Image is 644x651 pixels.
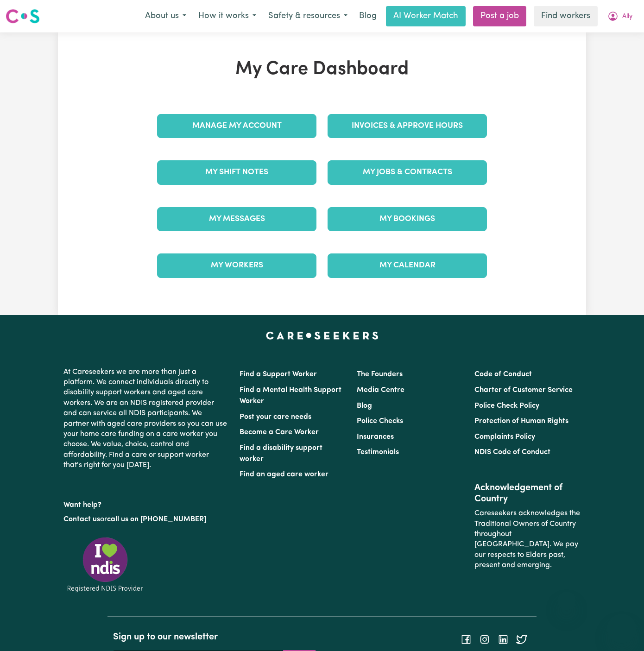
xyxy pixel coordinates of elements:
[622,12,632,22] span: Ally
[461,636,472,643] a: Follow Careseekers on Facebook
[113,632,316,643] h2: Sign up to our newsletter
[157,253,316,278] a: My Workers
[357,433,394,441] a: Insurances
[474,433,535,441] a: Complaints Policy
[357,371,403,378] a: The Founders
[534,6,598,26] a: Find workers
[474,371,532,378] a: Code of Conduct
[152,58,492,81] h1: My Care Dashboard
[240,371,317,378] a: Find a Support Worker
[474,402,539,410] a: Police Check Policy
[240,413,311,421] a: Post your care needs
[266,332,379,339] a: Careseekers home page
[328,207,487,231] a: My Bookings
[157,207,316,231] a: My Messages
[328,160,487,184] a: My Jobs & Contracts
[386,6,466,26] a: AI Worker Match
[107,516,206,523] a: call us on [PHONE_NUMBER]
[357,386,404,394] a: Media Centre
[63,511,228,528] p: or
[6,6,40,27] a: Careseekers logo
[6,8,40,25] img: Careseekers logo
[328,114,487,138] a: Invoices & Approve Hours
[498,636,509,643] a: Follow Careseekers on LinkedIn
[607,614,637,644] iframe: Button to launch messaging window
[516,636,527,643] a: Follow Careseekers on Twitter
[473,6,526,26] a: Post a job
[357,449,399,456] a: Testimonials
[157,114,316,138] a: Manage My Account
[63,363,228,474] p: At Careseekers we are more than just a platform. We connect individuals directly to disability su...
[157,160,316,184] a: My Shift Notes
[139,6,192,26] button: About us
[63,516,100,523] a: Contact us
[474,386,573,394] a: Charter of Customer Service
[474,482,581,505] h2: Acknowledgement of Country
[240,429,319,436] a: Become a Care Worker
[240,386,341,405] a: Find a Mental Health Support Worker
[63,496,228,510] p: Want help?
[557,592,576,610] iframe: Close message
[474,449,550,456] a: NDIS Code of Conduct
[240,444,322,463] a: Find a disability support worker
[479,636,490,643] a: Follow Careseekers on Instagram
[328,253,487,278] a: My Calendar
[262,6,354,26] button: Safety & resources
[357,402,372,410] a: Blog
[354,6,382,26] a: Blog
[192,6,262,26] button: How it works
[63,536,147,594] img: Registered NDIS provider
[357,417,403,425] a: Police Checks
[601,6,638,26] button: My Account
[240,471,328,478] a: Find an aged care worker
[474,417,568,425] a: Protection of Human Rights
[474,505,581,574] p: Careseekers acknowledges the Traditional Owners of Country throughout [GEOGRAPHIC_DATA]. We pay o...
